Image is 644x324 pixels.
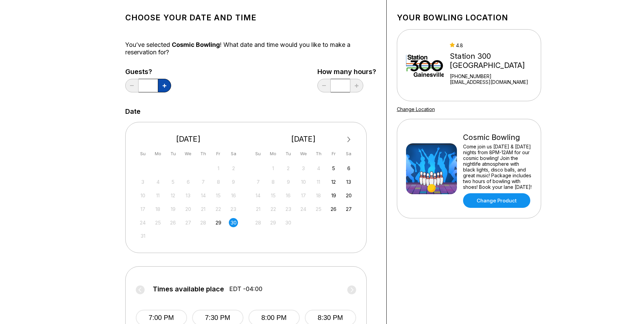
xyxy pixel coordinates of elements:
[314,204,323,214] div: Not available Thursday, September 25th, 2025
[153,177,163,186] div: Not available Monday, August 4th, 2025
[284,218,293,227] div: Not available Tuesday, September 30th, 2025
[344,177,353,186] div: Choose Saturday, September 13th, 2025
[138,204,147,214] div: Not available Sunday, August 17th, 2025
[168,177,178,186] div: Not available Tuesday, August 5th, 2025
[125,13,376,22] h1: Choose your Date and time
[168,204,178,214] div: Not available Tuesday, August 19th, 2025
[136,134,241,144] div: [DATE]
[138,177,147,186] div: Not available Sunday, August 3rd, 2025
[229,218,238,227] div: Choose Saturday, August 30th, 2025
[450,73,538,79] div: [PHONE_NUMBER]
[344,164,353,173] div: Choose Saturday, September 6th, 2025
[153,218,163,227] div: Not available Monday, August 25th, 2025
[184,149,193,158] div: We
[253,163,354,227] div: month 2025-09
[269,218,278,227] div: Not available Monday, September 29th, 2025
[168,218,178,227] div: Not available Tuesday, August 26th, 2025
[299,149,308,158] div: We
[125,41,376,56] div: You’ve selected ! What date and time would you like to make a reservation for?
[284,204,293,214] div: Not available Tuesday, September 23rd, 2025
[463,193,530,208] a: Change Product
[138,149,147,158] div: Su
[314,177,323,186] div: Not available Thursday, September 11th, 2025
[344,134,354,145] button: Next Month
[214,218,223,227] div: Choose Friday, August 29th, 2025
[125,108,141,115] label: Date
[168,191,178,200] div: Not available Tuesday, August 12th, 2025
[199,204,208,214] div: Not available Thursday, August 21st, 2025
[299,191,308,200] div: Not available Wednesday, September 17th, 2025
[214,177,223,186] div: Not available Friday, August 8th, 2025
[254,177,263,186] div: Not available Sunday, September 7th, 2025
[254,218,263,227] div: Not available Sunday, September 28th, 2025
[199,191,208,200] div: Not available Thursday, August 14th, 2025
[199,149,208,158] div: Th
[284,191,293,200] div: Not available Tuesday, September 16th, 2025
[344,204,353,214] div: Choose Saturday, September 27th, 2025
[314,149,323,158] div: Th
[463,133,532,142] div: Cosmic Bowling
[314,164,323,173] div: Not available Thursday, September 4th, 2025
[138,218,147,227] div: Not available Sunday, August 24th, 2025
[299,204,308,214] div: Not available Wednesday, September 24th, 2025
[153,204,163,214] div: Not available Monday, August 18th, 2025
[317,68,376,75] label: How many hours?
[229,149,238,158] div: Sa
[284,177,293,186] div: Not available Tuesday, September 9th, 2025
[450,42,538,48] div: 4.8
[214,164,223,173] div: Not available Friday, August 1st, 2025
[406,40,444,91] img: Station 300 Gainesville
[329,149,338,158] div: Fr
[214,191,223,200] div: Not available Friday, August 15th, 2025
[450,52,538,70] div: Station 300 [GEOGRAPHIC_DATA]
[199,177,208,186] div: Not available Thursday, August 7th, 2025
[269,164,278,173] div: Not available Monday, September 1st, 2025
[153,191,163,200] div: Not available Monday, August 11th, 2025
[254,149,263,158] div: Su
[229,191,238,200] div: Not available Saturday, August 16th, 2025
[254,204,263,214] div: Not available Sunday, September 21st, 2025
[138,231,147,240] div: Not available Sunday, August 31st, 2025
[344,191,353,200] div: Choose Saturday, September 20th, 2025
[329,191,338,200] div: Choose Friday, September 19th, 2025
[184,218,193,227] div: Not available Wednesday, August 27th, 2025
[168,149,178,158] div: Tu
[269,191,278,200] div: Not available Monday, September 15th, 2025
[229,204,238,214] div: Not available Saturday, August 23rd, 2025
[153,149,163,158] div: Mo
[284,164,293,173] div: Not available Tuesday, September 2nd, 2025
[137,163,239,241] div: month 2025-08
[299,177,308,186] div: Not available Wednesday, September 10th, 2025
[229,164,238,173] div: Not available Saturday, August 2nd, 2025
[153,285,224,293] span: Times available place
[254,191,263,200] div: Not available Sunday, September 14th, 2025
[184,191,193,200] div: Not available Wednesday, August 13th, 2025
[284,149,293,158] div: Tu
[406,143,457,194] img: Cosmic Bowling
[329,177,338,186] div: Choose Friday, September 12th, 2025
[214,149,223,158] div: Fr
[199,218,208,227] div: Not available Thursday, August 28th, 2025
[214,204,223,214] div: Not available Friday, August 22nd, 2025
[314,191,323,200] div: Not available Thursday, September 18th, 2025
[329,204,338,214] div: Choose Friday, September 26th, 2025
[269,204,278,214] div: Not available Monday, September 22nd, 2025
[172,41,220,48] span: Cosmic Bowling
[125,68,171,75] label: Guests?
[229,285,262,293] span: EDT -04:00
[299,164,308,173] div: Not available Wednesday, September 3rd, 2025
[269,177,278,186] div: Not available Monday, September 8th, 2025
[251,134,356,144] div: [DATE]
[463,144,532,190] div: Come join us [DATE] & [DATE] nights from 8PM-12AM for our cosmic bowling! Join the nightlife atmo...
[397,13,541,22] h1: Your bowling location
[184,177,193,186] div: Not available Wednesday, August 6th, 2025
[329,164,338,173] div: Choose Friday, September 5th, 2025
[184,204,193,214] div: Not available Wednesday, August 20th, 2025
[138,191,147,200] div: Not available Sunday, August 10th, 2025
[229,177,238,186] div: Not available Saturday, August 9th, 2025
[269,149,278,158] div: Mo
[397,106,435,112] a: Change Location
[450,79,538,85] a: [EMAIL_ADDRESS][DOMAIN_NAME]
[344,149,353,158] div: Sa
